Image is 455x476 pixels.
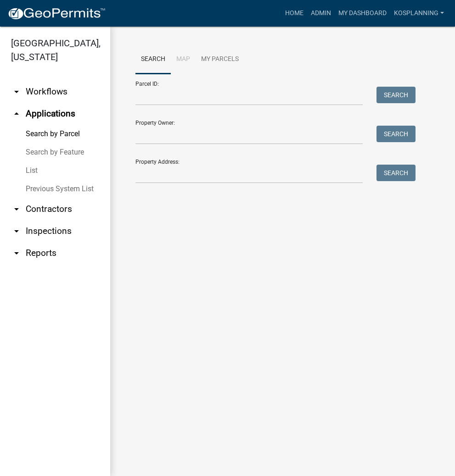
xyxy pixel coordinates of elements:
[11,248,22,259] i: arrow_drop_down
[376,165,416,181] button: Search
[11,108,22,119] i: arrow_drop_up
[307,5,335,22] a: Admin
[335,5,390,22] a: My Dashboard
[11,226,22,237] i: arrow_drop_down
[11,204,22,215] i: arrow_drop_down
[135,45,171,74] a: Search
[376,87,416,103] button: Search
[390,5,448,22] a: kosplanning
[376,126,416,142] button: Search
[281,5,307,22] a: Home
[11,86,22,97] i: arrow_drop_down
[196,45,244,74] a: My Parcels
